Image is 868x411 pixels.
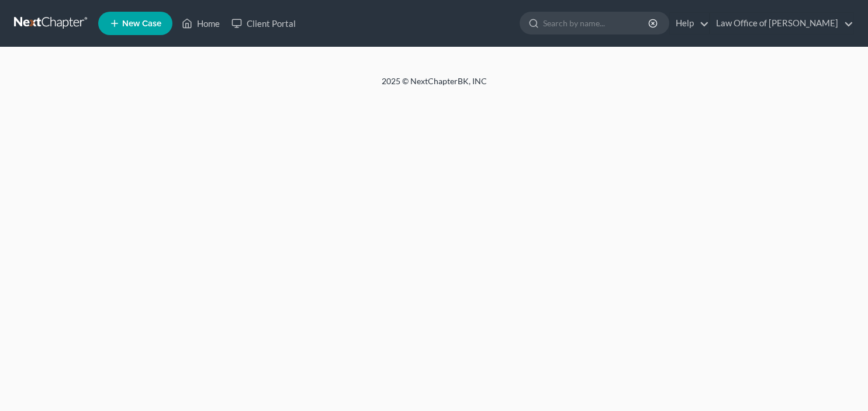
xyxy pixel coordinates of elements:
[101,75,767,96] div: 2025 © NextChapterBK, INC
[670,13,709,34] a: Help
[122,19,161,28] span: New Case
[543,12,650,34] input: Search by name...
[226,13,302,34] a: Client Portal
[710,13,853,34] a: Law Office of [PERSON_NAME]
[176,13,226,34] a: Home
